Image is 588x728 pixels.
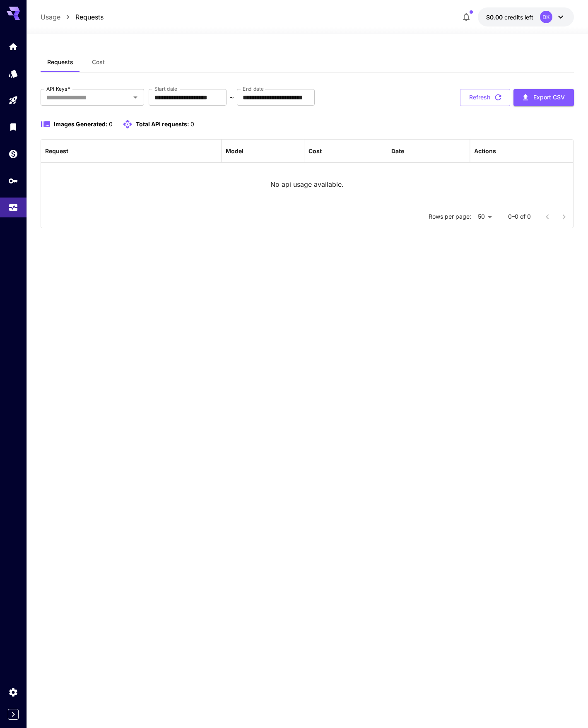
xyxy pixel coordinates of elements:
div: Wallet [8,149,18,159]
button: Export CSV [513,89,574,106]
div: Request [45,147,68,154]
label: Start date [154,85,177,92]
span: Cost [92,58,105,66]
div: Models [8,68,18,79]
span: Images Generated: [54,121,108,128]
div: Usage [8,202,18,213]
nav: breadcrumb [41,12,104,22]
a: Requests [75,12,104,22]
div: API Keys [8,176,18,186]
div: 50 [475,211,495,223]
div: DK [540,11,552,23]
button: Open [130,92,141,103]
p: 0–0 of 0 [508,212,531,221]
div: Home [8,41,18,52]
button: Refresh [460,89,510,106]
div: Settings [8,687,18,697]
button: $0.00DK [478,7,574,27]
div: Model [226,147,243,154]
button: Expand sidebar [8,709,19,720]
span: 0 [190,121,194,128]
div: Cost [308,147,322,154]
div: $0.00 [486,13,533,22]
span: 0 [109,121,113,128]
span: Total API requests: [136,121,189,128]
div: Actions [474,147,496,154]
div: Date [391,147,404,154]
div: Library [8,122,18,132]
label: API Keys [46,85,70,92]
span: Requests [47,58,73,66]
p: No api usage available. [270,179,344,189]
label: End date [243,85,263,92]
p: Rows per page: [429,212,471,221]
span: credits left [504,14,533,21]
span: $0.00 [486,14,504,21]
a: Usage [41,12,60,22]
p: ~ [229,92,234,102]
div: Playground [8,95,18,106]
